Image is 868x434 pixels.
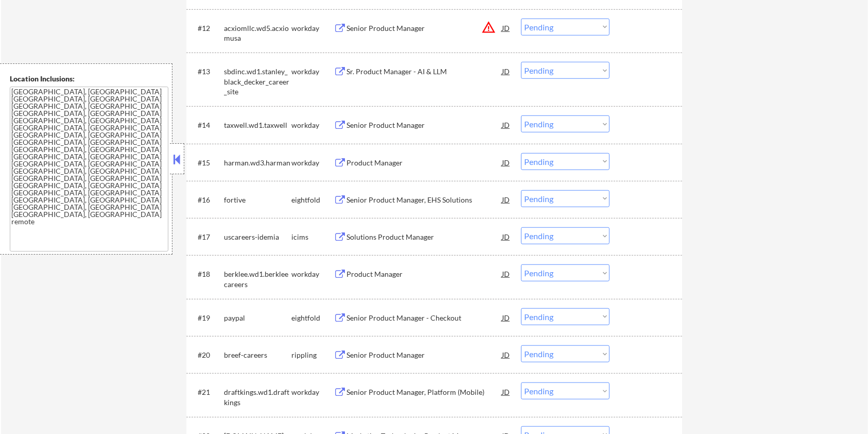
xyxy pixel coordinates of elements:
div: breef-careers [224,350,291,360]
div: fortive [224,195,291,205]
div: Product Manager [346,269,502,279]
div: uscareers-idemia [224,232,291,242]
div: berklee.wd1.berkleecareers [224,269,291,289]
div: #14 [198,120,216,130]
div: #17 [198,232,216,242]
div: draftkings.wd1.draftkings [224,387,291,407]
div: JD [501,227,511,246]
div: Senior Product Manager [346,120,502,130]
div: #12 [198,23,216,34]
div: workday [291,66,334,77]
div: JD [501,382,511,401]
div: Sr. Product Manager - AI & LLM [346,66,502,77]
div: #16 [198,195,216,205]
div: #21 [198,387,216,397]
div: JD [501,19,511,37]
div: JD [501,345,511,364]
div: #15 [198,158,216,168]
div: Solutions Product Manager [346,232,502,242]
div: paypal [224,313,291,323]
div: Senior Product Manager [346,350,502,360]
button: warning_amber [481,20,496,35]
div: #18 [198,269,216,279]
div: Senior Product Manager [346,23,502,34]
div: Senior Product Manager, EHS Solutions [346,195,502,205]
div: sbdinc.wd1.stanley_black_decker_career_site [224,66,291,97]
div: JD [501,153,511,172]
div: JD [501,115,511,134]
div: Senior Product Manager, Platform (Mobile) [346,387,502,397]
div: JD [501,190,511,209]
div: eightfold [291,195,334,205]
div: harman.wd3.harman [224,158,291,168]
div: Senior Product Manager - Checkout [346,313,502,323]
div: taxwell.wd1.taxwell [224,120,291,130]
div: JD [501,308,511,327]
div: Location Inclusions: [10,74,168,84]
div: Product Manager [346,158,502,168]
div: workday [291,269,334,279]
div: #19 [198,313,216,323]
div: workday [291,23,334,34]
div: eightfold [291,313,334,323]
div: workday [291,158,334,168]
div: #13 [198,66,216,77]
div: rippling [291,350,334,360]
div: JD [501,264,511,283]
div: workday [291,120,334,130]
div: workday [291,387,334,397]
div: #20 [198,350,216,360]
div: icims [291,232,334,242]
div: acxiomllc.wd5.acxiomusa [224,23,291,43]
div: JD [501,62,511,80]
